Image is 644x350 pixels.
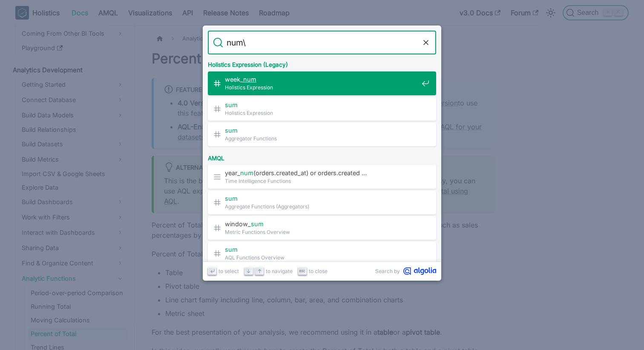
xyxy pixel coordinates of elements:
svg: Arrow up [256,268,263,274]
span: window_ [225,220,418,228]
a: year_num(orders.created_at) or orders.created …Time Intelligence Functions [208,165,436,189]
mark: sum [225,127,238,134]
span: Time Intelligence Functions [225,177,418,185]
mark: sum [251,220,264,228]
button: Clear the query [421,37,431,48]
mark: sum [225,195,238,202]
mark: num [243,76,256,83]
span: Search by [375,267,400,275]
mark: sum [225,101,238,108]
span: year_ (orders.created_at) or orders.created … [225,169,418,177]
span: Metric Functions Overview [225,228,418,236]
span: Holistics Expression [225,83,418,91]
a: window_sumMetric Functions Overview [208,216,436,240]
span: to select [218,267,239,275]
mark: sum [225,246,238,253]
span: Aggregator Functions [225,134,418,142]
span: week_ [225,75,418,83]
span: AQL Functions Overview [225,253,418,262]
mark: num [240,169,253,176]
a: sumAQL Functions Overview [208,242,436,265]
svg: Arrow down [245,268,252,274]
svg: Algolia [403,267,436,275]
span: ​ [225,194,418,202]
span: to navigate [266,267,293,275]
a: week_numHolistics Expression [208,71,436,95]
a: sum​Aggregator Functions [208,122,436,146]
a: Search byAlgolia [375,267,436,275]
span: Aggregate Functions (Aggregators) [225,202,418,211]
svg: Enter key [209,268,216,274]
span: to close [309,267,328,275]
span: Holistics Expression [225,109,418,117]
div: Holistics Expression (Legacy) [206,54,438,71]
svg: Escape key [299,268,305,274]
input: Search docs [223,31,421,54]
span: ​ [225,126,418,134]
a: sumHolistics Expression [208,97,436,121]
div: AMQL [206,148,438,165]
a: sum​Aggregate Functions (Aggregators) [208,191,436,214]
